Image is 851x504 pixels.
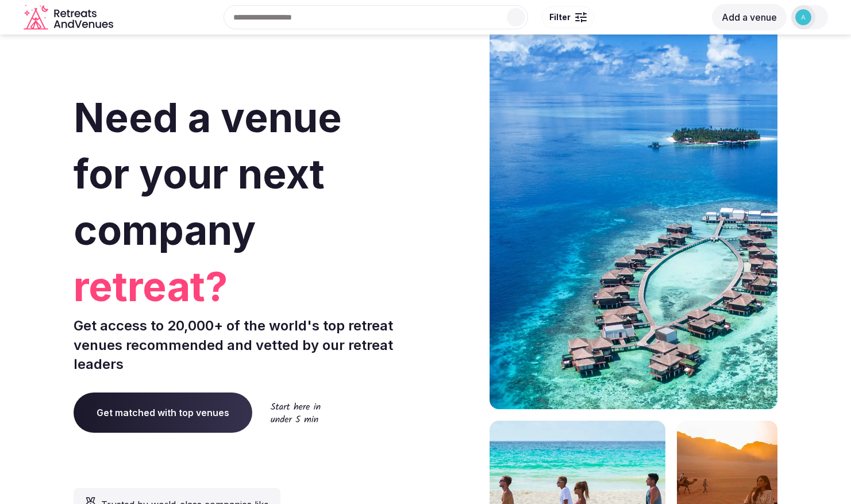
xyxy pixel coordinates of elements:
[712,11,787,23] a: Add a venue
[74,393,252,433] a: Get matched with top venues
[74,259,421,315] span: retreat?
[549,11,571,23] span: Filter
[712,4,787,30] button: Add a venue
[74,316,421,374] p: Get access to 20,000+ of the world's top retreat venues recommended and vetted by our retreat lea...
[542,6,594,28] button: Filter
[271,402,321,422] img: Start here in under 5 min
[24,5,115,30] svg: Retreats and Venues company logo
[24,5,115,30] a: Visit the homepage
[74,93,342,255] span: Need a venue for your next company
[795,9,811,25] img: austin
